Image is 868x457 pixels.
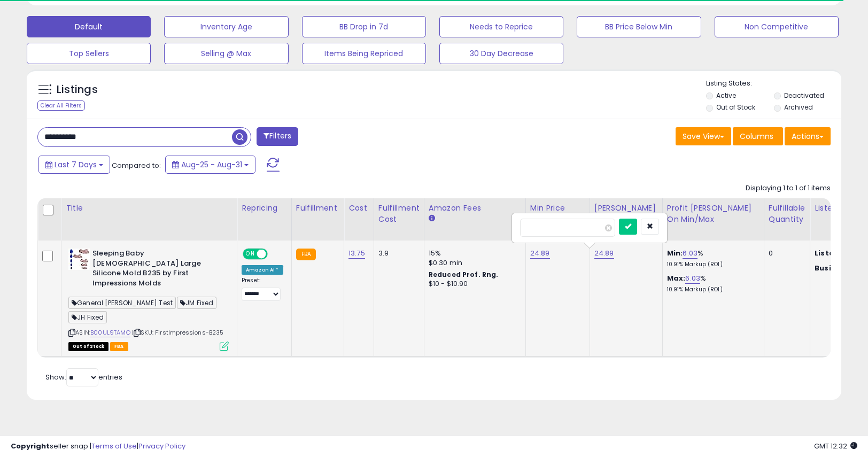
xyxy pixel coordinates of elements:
span: JM Fixed [177,297,216,309]
div: Cost [348,203,369,214]
b: Listed Price: [815,248,863,258]
label: Active [716,91,736,100]
button: Filters [257,127,298,146]
div: Min Price [530,203,585,214]
div: Fulfillable Quantity [769,203,805,225]
a: 24.89 [594,248,614,259]
a: 6.03 [683,248,697,259]
b: Max: [667,273,686,283]
button: Default [27,16,151,37]
button: Selling @ Max [164,43,288,64]
span: OFF [266,250,283,259]
div: Displaying 1 to 1 of 1 items [746,183,831,193]
b: Sleeping Baby [DEMOGRAPHIC_DATA] Large Silicone Mold B235 by First Impressions Molds [92,249,222,291]
h5: Listings [57,82,98,97]
img: 41uDI0Hw14L._SL40_.jpg [68,249,90,270]
b: Reduced Prof. Rng. [429,270,499,279]
button: Aug-25 - Aug-31 [165,156,255,174]
button: Last 7 Days [38,156,110,174]
button: Save View [676,127,731,145]
span: Show: entries [45,372,122,382]
div: Profit [PERSON_NAME] on Min/Max [667,203,759,225]
span: Aug-25 - Aug-31 [181,159,242,170]
button: Items Being Repriced [302,43,426,64]
div: 15% [429,249,517,258]
label: Deactivated [784,91,824,100]
div: Fulfillment Cost [378,203,420,225]
div: 0 [769,249,802,258]
div: Clear All Filters [37,100,85,111]
label: Out of Stock [716,103,755,112]
a: 24.89 [530,248,550,259]
div: % [667,274,756,293]
div: $10 - $10.90 [429,280,517,289]
div: 3.9 [378,249,416,258]
div: Preset: [242,277,283,301]
div: Repricing [242,203,287,214]
button: Top Sellers [27,43,151,64]
button: BB Drop in 7d [302,16,426,37]
small: Amazon Fees. [429,214,435,223]
div: [PERSON_NAME] [594,203,658,214]
span: Columns [740,131,773,142]
button: BB Price Below Min [577,16,701,37]
span: FBA [110,342,128,351]
button: Non Competitive [715,16,839,37]
a: 6.03 [685,273,700,284]
button: Needs to Reprice [439,16,563,37]
small: FBA [296,249,316,260]
button: 30 Day Decrease [439,43,563,64]
span: | SKU: FirstImpressions-B235 [132,328,224,337]
b: Min: [667,248,683,258]
div: Fulfillment [296,203,339,214]
div: Title [66,203,232,214]
div: Amazon Fees [429,203,521,214]
a: 13.75 [348,248,365,259]
div: Amazon AI * [242,265,283,275]
label: Archived [784,103,813,112]
p: 10.91% Markup (ROI) [667,286,756,293]
span: All listings that are currently out of stock and unavailable for purchase on Amazon [68,342,108,351]
span: Compared to: [112,160,161,171]
span: General [PERSON_NAME] Test [68,297,176,309]
span: JH Fixed [68,311,107,323]
p: Listing States: [706,79,841,89]
div: % [667,249,756,268]
span: Last 7 Days [55,159,97,170]
a: B00UL9TAMO [90,328,130,337]
button: Inventory Age [164,16,288,37]
button: Actions [785,127,831,145]
p: 10.91% Markup (ROI) [667,261,756,268]
span: ON [244,250,257,259]
th: The percentage added to the cost of goods (COGS) that forms the calculator for Min & Max prices. [662,198,764,241]
div: $0.30 min [429,258,517,268]
div: ASIN: [68,249,229,350]
button: Columns [733,127,783,145]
